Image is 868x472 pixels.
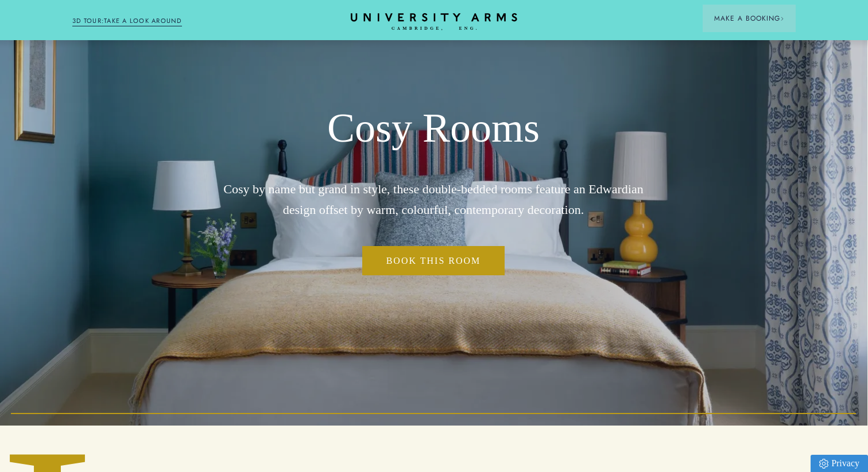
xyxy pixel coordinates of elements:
a: Privacy [811,455,868,472]
p: Cosy by name but grand in style, these double-bedded rooms feature an Edwardian design offset by ... [216,179,650,219]
img: Arrow icon [780,17,784,21]
a: 3D TOUR:TAKE A LOOK AROUND [72,16,182,26]
button: Make a BookingArrow icon [703,5,796,32]
span: Make a Booking [714,13,784,24]
h1: Cosy Rooms [216,104,650,153]
a: Home [351,13,517,31]
a: Book This Room [362,246,505,276]
img: Privacy [819,459,828,469]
